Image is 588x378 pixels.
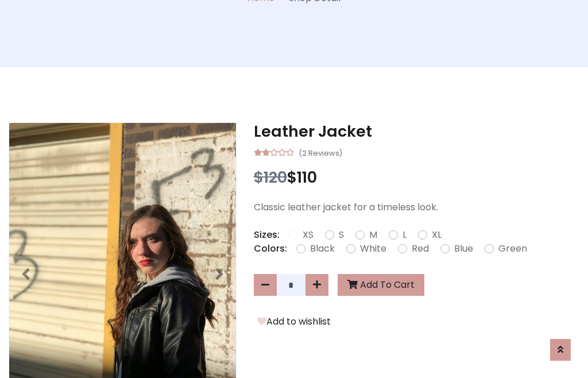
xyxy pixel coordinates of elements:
h3: Leather Jacket [254,122,579,141]
button: Add To Cart [338,274,424,296]
p: Colors: [254,242,287,256]
label: XL [432,228,442,242]
label: M [369,228,377,242]
label: L [403,228,407,242]
label: Black [310,242,335,256]
p: Sizes: [254,228,280,242]
button: Add to wishlist [254,314,334,329]
label: Blue [454,242,473,256]
h3: $ [254,168,579,187]
label: XS [303,228,314,242]
span: $120 [254,167,287,188]
small: (2 Reviews) [299,145,342,159]
span: 110 [297,167,317,188]
label: S [339,228,344,242]
label: Green [498,242,527,256]
label: Red [412,242,429,256]
p: Classic leather jacket for a timeless look. [254,200,579,214]
label: White [360,242,386,256]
